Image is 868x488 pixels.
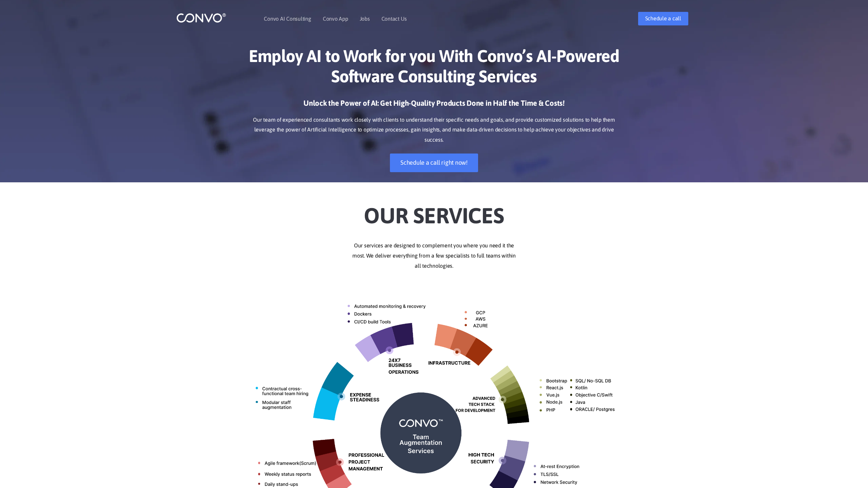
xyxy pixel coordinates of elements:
[381,16,407,21] a: Contact Us
[176,13,226,23] img: logo_1.png
[246,241,622,271] p: Our services are designed to complement you where you need it the most. We deliver everything fro...
[246,192,622,230] h2: Our Services
[264,16,311,21] a: Convo AI Consulting
[246,115,622,145] p: Our team of experienced consultants work closely with clients to understand their specific needs ...
[323,16,348,21] a: Convo App
[246,98,622,113] h3: Unlock the Power of AI: Get High-Quality Products Done in Half the Time & Costs!
[246,46,622,91] h1: Employ AI to Work for you With Convo’s AI-Powered Software Consulting Services
[360,16,370,21] a: Jobs
[390,154,478,172] a: Schedule a call right now!
[638,12,688,25] a: Schedule a call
